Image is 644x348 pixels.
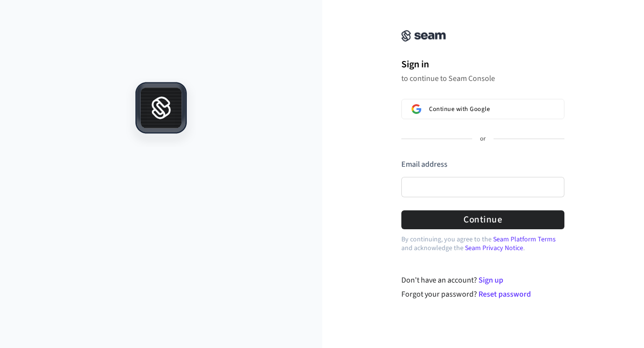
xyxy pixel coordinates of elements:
[479,275,503,285] a: Sign up
[401,30,446,42] img: Seam Console
[401,274,565,286] div: Don't have an account?
[480,135,486,143] p: or
[401,99,564,119] button: Sign in with GoogleContinue with Google
[493,235,556,244] a: Seam Platform Terms
[401,210,564,229] button: Continue
[429,105,490,113] span: Continue with Google
[479,289,531,300] a: Reset password
[401,57,564,72] h1: Sign in
[401,288,565,300] div: Forgot your password?
[401,74,564,83] p: to continue to Seam Console
[401,159,447,170] label: Email address
[412,104,421,114] img: Sign in with Google
[465,243,523,253] a: Seam Privacy Notice
[401,235,564,253] p: By continuing, you agree to the and acknowledge the .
